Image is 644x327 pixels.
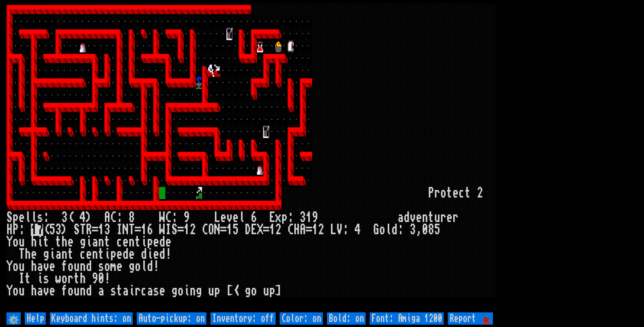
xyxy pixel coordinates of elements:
[43,236,49,248] div: t
[129,285,135,297] div: i
[428,224,434,236] div: 8
[37,224,43,236] mark: 7
[410,224,416,236] div: 3
[6,211,13,224] div: S
[416,224,422,236] div: ,
[263,285,269,297] div: u
[49,248,55,260] div: i
[135,260,141,273] div: o
[116,211,123,224] div: :
[49,260,55,273] div: e
[98,236,104,248] div: n
[104,260,110,273] div: o
[398,224,404,236] div: :
[233,285,239,297] div: <
[159,224,165,236] div: W
[92,248,98,260] div: n
[129,211,135,224] div: 8
[135,285,141,297] div: r
[110,211,116,224] div: C
[141,248,147,260] div: d
[275,224,281,236] div: 2
[141,236,147,248] div: i
[80,224,86,236] div: T
[92,273,98,285] div: 9
[165,236,171,248] div: e
[123,248,129,260] div: d
[440,211,446,224] div: r
[86,285,92,297] div: d
[31,211,37,224] div: l
[68,236,74,248] div: e
[327,312,366,325] input: Bold: on
[446,211,453,224] div: e
[373,224,379,236] div: G
[453,187,459,199] div: e
[110,285,116,297] div: s
[19,211,25,224] div: e
[37,236,43,248] div: i
[98,273,104,285] div: 0
[123,236,129,248] div: e
[116,248,123,260] div: e
[116,236,123,248] div: c
[269,285,275,297] div: p
[159,211,165,224] div: W
[104,211,110,224] div: A
[129,248,135,260] div: e
[226,224,233,236] div: 1
[251,211,257,224] div: 6
[135,236,141,248] div: t
[196,285,202,297] div: g
[43,224,49,236] div: (
[98,224,104,236] div: 1
[19,236,25,248] div: u
[61,224,68,236] div: )
[135,224,141,236] div: =
[37,273,43,285] div: i
[257,224,263,236] div: X
[86,211,92,224] div: )
[459,187,465,199] div: c
[306,211,312,224] div: 1
[178,285,184,297] div: o
[25,248,31,260] div: h
[43,211,49,224] div: :
[43,248,49,260] div: g
[448,312,493,325] input: Report 🐞
[19,260,25,273] div: u
[294,224,300,236] div: H
[251,285,257,297] div: o
[171,224,178,236] div: S
[165,248,171,260] div: !
[80,211,86,224] div: 4
[13,224,19,236] div: P
[233,211,239,224] div: e
[379,224,385,236] div: o
[80,285,86,297] div: n
[416,211,422,224] div: e
[220,224,226,236] div: =
[318,224,324,236] div: 2
[404,211,410,224] div: d
[428,187,434,199] div: P
[74,285,80,297] div: u
[141,260,147,273] div: l
[288,224,294,236] div: C
[25,211,31,224] div: l
[80,273,86,285] div: h
[147,260,153,273] div: d
[385,224,391,236] div: l
[153,248,159,260] div: e
[61,211,68,224] div: 3
[74,273,80,285] div: t
[43,273,49,285] div: s
[98,248,104,260] div: t
[61,285,68,297] div: f
[370,312,444,325] input: Font: Amiga 1200
[68,248,74,260] div: t
[275,285,281,297] div: ]
[50,312,133,325] input: Keyboard hints: on
[159,285,165,297] div: e
[398,211,404,224] div: a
